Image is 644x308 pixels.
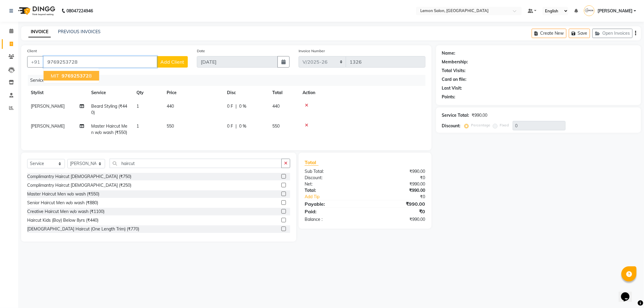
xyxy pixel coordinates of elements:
[157,56,188,68] button: Add Client
[227,123,233,129] span: 0 F
[239,123,246,129] span: 0 %
[91,103,127,115] span: Beard Styling (₹440)
[442,94,456,100] div: Points:
[27,86,88,100] th: Stylist
[471,122,491,128] label: Percentage
[197,48,205,54] label: Date
[299,86,425,100] th: Action
[235,103,237,110] span: |
[500,122,509,128] label: Fixed
[299,48,325,54] label: Invoice Number
[27,173,131,180] div: Complimantry Haircut [DEMOGRAPHIC_DATA] (₹750)
[51,73,59,79] span: MIT
[300,194,376,200] a: Add Tip
[27,48,37,54] label: Client
[365,200,430,208] div: ₹990.00
[365,175,430,181] div: ₹0
[300,175,365,181] div: Discount:
[31,123,65,129] span: [PERSON_NAME]
[66,2,93,19] b: 08047224946
[15,2,57,19] img: logo
[27,191,99,197] div: Master Haircut Men w/o wash (₹550)
[133,86,163,100] th: Qty
[442,123,461,129] div: Discount:
[167,103,174,109] span: 440
[27,182,131,189] div: Complimantry Haircut [DEMOGRAPHIC_DATA] (₹250)
[27,200,98,206] div: Senior Haircut Men w/o wash (₹880)
[160,59,184,65] span: Add Client
[272,123,280,129] span: 550
[167,123,174,129] span: 550
[300,200,365,208] div: Payable:
[227,103,233,110] span: 0 F
[136,103,139,109] span: 1
[31,103,65,109] span: [PERSON_NAME]
[365,181,430,187] div: ₹990.00
[28,75,430,86] div: Services
[442,112,469,119] div: Service Total:
[569,29,590,38] button: Save
[110,159,282,168] input: Search or Scan
[62,73,89,79] span: 976925372
[365,168,430,175] div: ₹990.00
[365,216,430,223] div: ₹990.00
[60,73,92,79] ngb-highlight: 8
[300,208,365,215] div: Paid:
[27,217,98,224] div: Haircut Kids (Boy) Below 8yrs (₹440)
[300,181,365,187] div: Net:
[472,112,488,119] div: ₹990.00
[619,284,638,302] iframe: chat widget
[235,123,237,129] span: |
[305,159,319,166] span: Total
[300,187,365,194] div: Total:
[592,29,633,38] button: Open Invoices
[442,76,467,83] div: Card on file:
[239,103,246,110] span: 0 %
[584,5,594,16] img: Jenny Shah
[300,168,365,175] div: Sub Total:
[269,86,299,100] th: Total
[442,68,466,74] div: Total Visits:
[58,29,101,34] a: PREVIOUS INVOICES
[442,85,462,91] div: Last Visit:
[88,86,133,100] th: Service
[223,86,269,100] th: Disc
[376,194,430,200] div: ₹0
[598,8,633,14] span: [PERSON_NAME]
[136,123,139,129] span: 1
[272,103,280,109] span: 440
[532,29,566,38] button: Create New
[91,123,127,135] span: Master Haircut Men w/o wash (₹550)
[442,59,468,65] div: Membership:
[300,216,365,223] div: Balance :
[163,86,223,100] th: Price
[365,208,430,215] div: ₹0
[27,56,44,68] button: +91
[27,226,139,232] div: [DEMOGRAPHIC_DATA] Haircut (One Length Trim) (₹770)
[442,50,456,56] div: Name:
[365,187,430,194] div: ₹990.00
[28,27,51,37] a: INVOICE
[27,208,104,215] div: Creative Haircut Men w/o wash (₹1100)
[43,56,157,68] input: Search by Name/Mobile/Email/Code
